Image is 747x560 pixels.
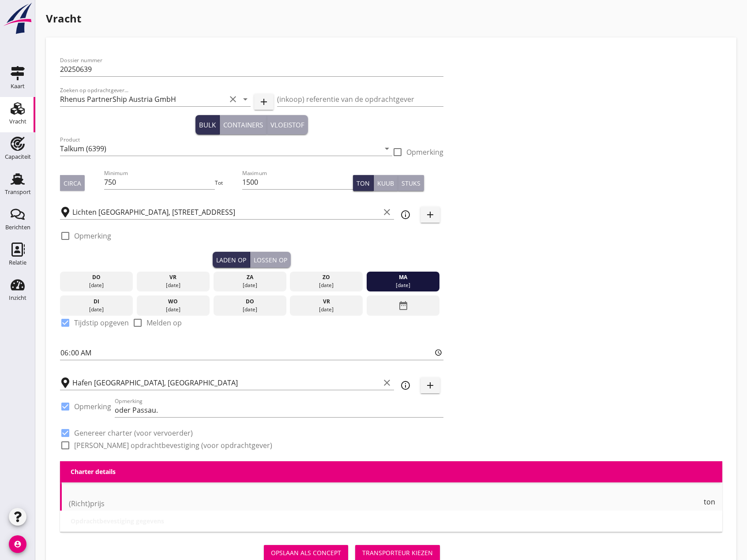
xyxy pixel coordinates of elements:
input: Opmerking [115,403,443,417]
label: Opmerking [74,231,111,240]
button: Ton [353,175,374,191]
div: Circa [64,179,81,188]
i: clear [228,94,238,105]
i: info_outline [400,209,411,220]
label: Opmerking [406,148,443,157]
div: Opslaan als concept [271,548,341,557]
span: ton [704,498,715,505]
div: [DATE] [139,281,207,289]
div: zo [292,273,360,281]
button: Bulk [195,115,220,134]
div: Bulk [199,120,216,130]
div: Vracht [9,119,26,124]
i: account_circle [9,535,26,553]
div: Capaciteit [5,154,31,160]
input: Zoeken op opdrachtgever... [60,92,226,106]
input: Maximum [242,175,353,189]
i: add [259,97,269,107]
h1: Vracht [46,11,736,26]
div: di [62,298,131,306]
div: vr [139,273,207,281]
div: Ton [357,179,370,188]
i: clear [382,377,392,388]
div: [DATE] [62,306,131,314]
button: Vloeistof [267,115,308,134]
div: Berichten [5,224,30,230]
label: Melden op [146,318,182,327]
input: (inkoop) referentie van de opdrachtgever [277,92,443,106]
input: Dossier nummer [60,62,443,76]
div: [DATE] [139,306,207,314]
i: add [425,209,435,220]
div: ma [369,273,437,281]
div: Relatie [9,260,26,265]
i: arrow_drop_down [240,94,251,105]
button: Containers [220,115,267,134]
i: add [425,380,435,391]
input: (Richt)prijs [69,497,702,511]
input: Laadplaats [72,205,380,219]
button: Lossen op [250,252,291,268]
label: [PERSON_NAME] opdrachtbevestiging (voor opdrachtgever) [74,441,272,450]
div: vr [292,298,360,306]
div: [DATE] [369,281,437,289]
i: info_outline [400,380,411,391]
div: [DATE] [62,281,131,289]
label: Opmerking [74,402,111,411]
div: [DATE] [292,306,360,314]
button: Laden op [213,252,250,268]
div: Lossen op [254,255,287,265]
div: Inzicht [9,295,26,301]
div: Containers [223,120,263,130]
button: Kuub [374,175,398,191]
div: Transport [5,189,31,195]
button: Circa [60,175,85,191]
input: Losplaats [72,376,380,390]
label: Genereer charter (voor vervoerder) [74,429,193,437]
div: Tot [215,179,242,187]
div: Stuks [402,179,420,188]
div: do [62,273,131,281]
input: Minimum [104,175,215,189]
div: Kuub [377,179,394,188]
label: Tijdstip opgeven [74,318,129,327]
i: clear [382,207,392,217]
div: Vloeistof [270,120,304,130]
div: Laden op [216,255,246,265]
input: Product [60,142,380,156]
div: [DATE] [215,281,284,289]
div: do [215,298,284,306]
img: logo-small.a267ee39.svg [2,2,34,35]
div: wo [139,298,207,306]
div: [DATE] [215,306,284,314]
i: arrow_drop_down [382,143,392,154]
div: Transporteur kiezen [362,548,433,557]
div: [DATE] [292,281,360,289]
div: za [215,273,284,281]
button: Stuks [398,175,424,191]
i: date_range [398,298,409,314]
div: Kaart [11,83,25,89]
